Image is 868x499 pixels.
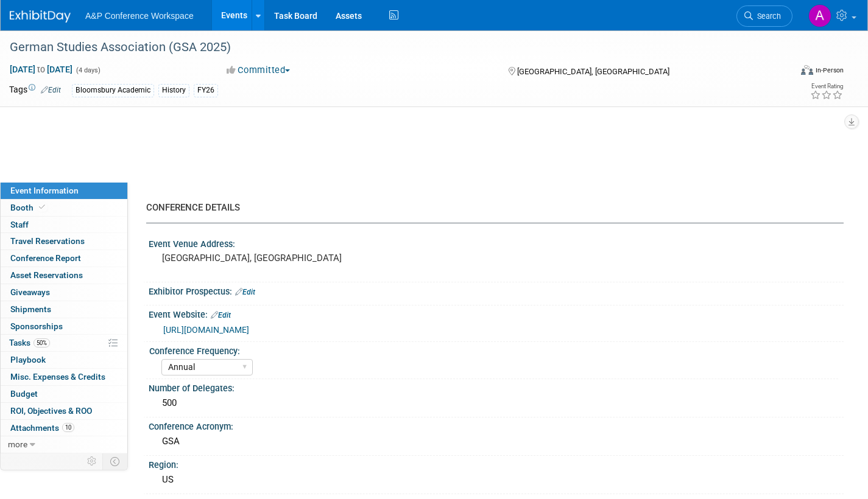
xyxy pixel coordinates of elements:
[103,453,128,469] td: Toggle Event Tabs
[158,432,834,451] div: GSA
[10,406,92,416] span: ROI, Objectives & ROO
[10,203,48,212] span: Booth
[10,10,71,23] img: ExhibitDay
[41,86,61,94] a: Edit
[1,352,127,368] a: Playbook
[194,84,218,97] div: FY26
[149,379,844,394] div: Number of Delegates:
[39,204,45,211] i: Booth reservation complete
[808,4,831,27] img: Amanda Oney
[5,37,772,58] div: German Studies Association (GSA 2025)
[35,65,47,74] span: to
[149,342,838,357] div: Conference Frequency:
[62,423,74,432] span: 10
[72,84,154,97] div: Bloomsbury Academic
[163,325,249,335] a: [URL][DOMAIN_NAME]
[82,453,103,469] td: Personalize Event Tab Strip
[158,84,189,97] div: History
[8,439,27,449] span: more
[149,417,844,433] div: Conference Acronym:
[801,65,813,75] img: Format-Inperson.png
[517,67,669,76] span: [GEOGRAPHIC_DATA], [GEOGRAPHIC_DATA]
[10,220,29,229] span: Staff
[753,12,781,21] span: Search
[149,282,844,298] div: Exhibitor Prospectus:
[162,253,425,263] pre: [GEOGRAPHIC_DATA], [GEOGRAPHIC_DATA]
[10,186,79,195] span: Event Information
[146,201,834,214] div: CONFERENCE DETAILS
[149,305,844,321] div: Event Website:
[1,200,127,216] a: Booth
[34,338,50,347] span: 50%
[9,338,50,347] span: Tasks
[1,386,127,402] a: Budget
[149,235,844,250] div: Event Venue Address:
[10,304,51,314] span: Shipments
[211,311,231,319] a: Edit
[10,236,85,246] span: Travel Reservations
[1,369,127,385] a: Misc. Expenses & Credits
[720,63,844,82] div: Event Format
[1,250,127,267] a: Conference Report
[1,183,127,199] a: Event Information
[10,355,46,365] span: Playbook
[1,318,127,335] a: Sponsorships
[815,66,844,75] div: In-Person
[1,420,127,436] a: Attachments10
[1,436,127,453] a: more
[10,253,81,263] span: Conference Report
[1,403,127,419] a: ROI, Objectives & ROO
[10,321,63,331] span: Sponsorships
[810,83,843,89] div: Event Rating
[1,233,127,249] a: Travel Reservations
[1,301,127,318] a: Shipments
[10,423,74,433] span: Attachments
[75,66,101,74] span: (4 days)
[235,288,255,296] a: Edit
[9,64,73,75] span: [DATE] [DATE]
[9,83,61,97] td: Tags
[10,389,38,399] span: Budget
[158,470,834,489] div: US
[10,287,50,297] span: Giveaways
[10,372,105,382] span: Misc. Expenses & Credits
[736,5,792,27] a: Search
[222,64,295,77] button: Committed
[10,270,83,280] span: Asset Reservations
[149,456,844,471] div: Region:
[1,284,127,301] a: Giveaways
[1,267,127,284] a: Asset Reservations
[158,394,834,413] div: 500
[1,217,127,233] a: Staff
[85,11,194,21] span: A&P Conference Workspace
[1,335,127,351] a: Tasks50%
